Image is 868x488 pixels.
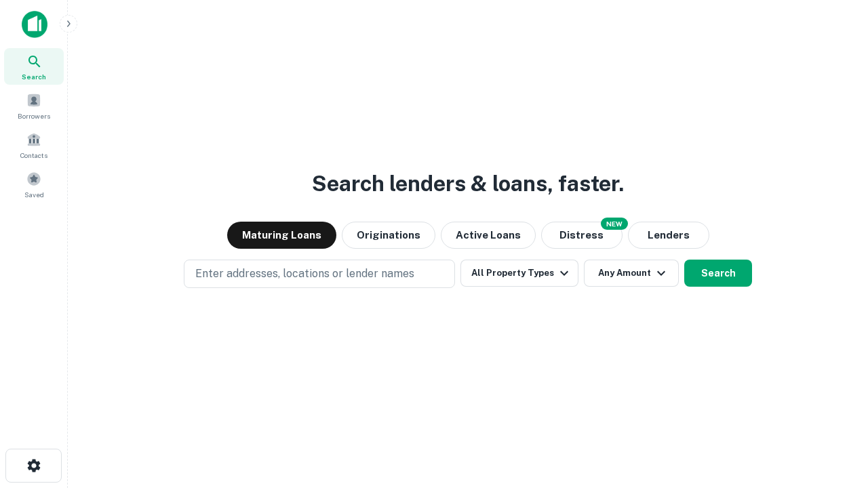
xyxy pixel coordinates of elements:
[584,260,679,287] button: Any Amount
[312,167,624,200] h3: Search lenders & loans, faster.
[628,222,709,249] button: Lenders
[4,87,64,124] a: Borrowers
[684,260,752,287] button: Search
[4,166,64,203] a: Saved
[541,222,623,249] button: Search distressed loans with lien and other non-mortgage details.
[24,189,44,200] span: Saved
[22,11,47,38] img: capitalize-icon.png
[342,222,435,249] button: Originations
[4,48,64,85] a: Search
[20,150,47,161] span: Contacts
[227,222,336,249] button: Maturing Loans
[4,127,64,163] a: Contacts
[22,71,46,82] span: Search
[18,110,50,121] span: Borrowers
[441,222,536,249] button: Active Loans
[800,380,868,445] iframe: Chat Widget
[184,260,455,288] button: Enter addresses, locations or lender names
[460,260,578,287] button: All Property Types
[601,218,628,230] div: NEW
[195,266,414,282] p: Enter addresses, locations or lender names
